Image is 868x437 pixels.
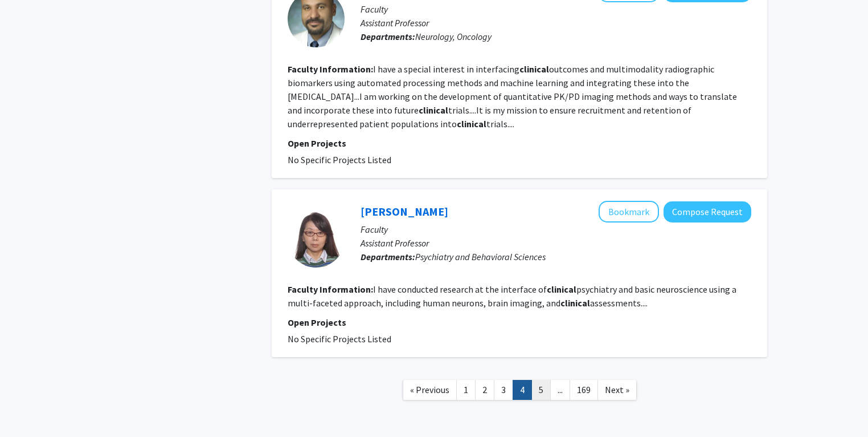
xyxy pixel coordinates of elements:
[403,380,457,400] a: Previous
[288,154,391,165] span: No Specific Projects Listed
[288,284,373,295] b: Faculty Information:
[361,31,415,42] b: Departments:
[361,16,751,30] p: Assistant Professor
[457,118,486,130] b: clinical
[664,201,751,222] button: Compose Request to Koko Ishizuka
[415,31,492,42] span: Neurology, Oncology
[599,201,659,222] button: Add Koko Ishizuka to Bookmarks
[570,380,598,400] a: 169
[288,315,751,329] p: Open Projects
[415,251,546,262] span: Psychiatry and Behavioral Sciences
[288,63,737,130] fg-read-more: I have a special interest in interfacing outcomes and multimodality radiographic biomarkers using...
[597,380,637,400] a: Next
[361,204,448,218] a: [PERSON_NAME]
[419,104,448,116] b: clinical
[361,2,751,16] p: Faculty
[494,380,513,400] a: 3
[288,333,391,345] span: No Specific Projects Listed
[410,384,449,395] span: « Previous
[519,63,549,75] b: clinical
[560,297,590,309] b: clinical
[288,284,736,309] fg-read-more: I have conducted research at the interface of psychiatry and basic neuroscience using a multi-fac...
[547,284,576,295] b: clinical
[513,380,532,400] a: 4
[288,136,751,150] p: Open Projects
[272,369,767,415] nav: Page navigation
[558,384,563,395] span: ...
[605,384,629,395] span: Next »
[475,380,494,400] a: 2
[9,386,48,428] iframe: Chat
[531,380,551,400] a: 5
[361,222,751,236] p: Faculty
[456,380,476,400] a: 1
[288,63,373,75] b: Faculty Information:
[361,236,751,250] p: Assistant Professor
[361,251,415,262] b: Departments:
